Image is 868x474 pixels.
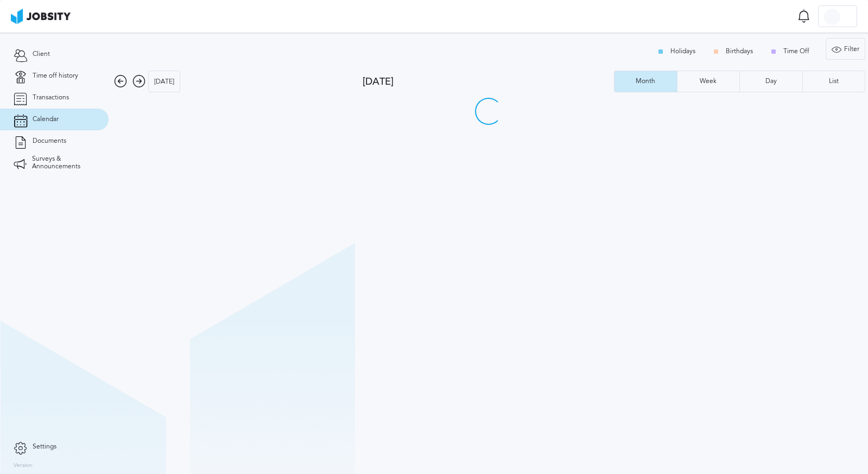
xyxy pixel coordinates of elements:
div: [DATE] [149,71,180,93]
button: List [802,71,865,92]
button: Week [677,71,740,92]
label: Version: [14,463,34,469]
button: Month [614,71,677,92]
span: Documents [33,137,66,145]
button: Filter [826,38,865,60]
span: Calendar [33,116,59,123]
div: List [823,78,844,85]
span: Settings [33,443,56,451]
button: Day [739,71,802,92]
img: ab4bad089aa723f57921c736e9817d99.png [11,9,71,24]
span: Surveys & Announcements [32,155,95,170]
div: Week [694,78,722,85]
button: [DATE] [148,71,180,92]
div: Month [630,78,661,85]
span: Time off history [33,72,78,80]
span: Transactions [33,94,69,102]
span: Client [33,50,50,58]
div: Day [760,78,782,85]
div: [DATE] [363,76,614,87]
div: Filter [826,39,865,60]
